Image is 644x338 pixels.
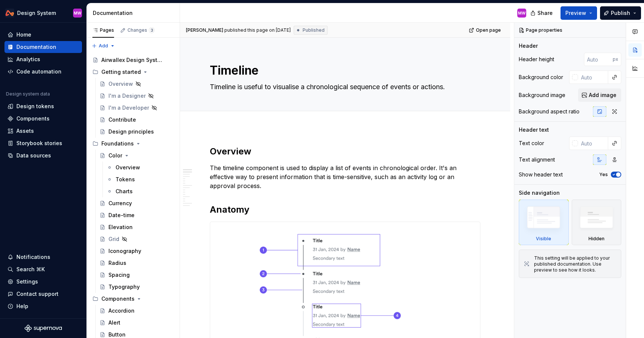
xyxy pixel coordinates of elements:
div: Overview [116,164,140,171]
textarea: Timeline is useful to visualise a chronological sequence of events or actions. [208,81,479,93]
div: Grid [108,235,119,243]
div: published this page on [DATE] [224,27,291,33]
img: 0733df7c-e17f-4421-95a9-ced236ef1ff0.png [5,9,14,18]
div: Changes [127,27,155,33]
textarea: Timeline [208,62,479,79]
a: Tokens [104,173,177,185]
button: Notifications [4,251,82,263]
div: Hidden [588,236,604,242]
div: Contribute [108,116,136,123]
a: I'm a Designer [97,90,177,102]
div: Components [89,293,177,305]
div: Header text [519,126,549,134]
a: Currency [97,197,177,209]
span: Add image [589,91,616,99]
a: Data sources [4,150,82,162]
div: This setting will be applied to your published documentation. Use preview to see how it looks. [534,255,616,273]
a: Overview [97,78,177,90]
a: I'm a Developer [97,102,177,114]
div: Typography [108,283,140,291]
div: Design principles [108,128,154,135]
a: Analytics [4,53,82,65]
div: Overview [108,80,133,88]
div: MW [518,10,525,16]
button: Help [4,300,82,312]
a: Contribute [97,114,177,126]
h2: Anatomy [210,204,480,216]
a: Components [4,113,82,125]
div: Documentation [93,9,177,17]
input: Auto [578,71,608,84]
div: Assets [16,127,34,135]
a: Documentation [4,41,82,53]
div: Settings [16,278,38,285]
button: Design SystemMW [1,5,85,21]
span: [PERSON_NAME] [186,27,223,33]
a: Supernova Logo [25,325,62,332]
div: Show header text [519,171,563,178]
a: Storybook stories [4,137,82,149]
a: Design principles [97,126,177,138]
a: Accordion [97,305,177,317]
button: Add [89,41,117,51]
div: Components [101,295,135,303]
button: Add image [578,88,621,102]
input: Auto [584,53,613,66]
span: Published [303,27,325,33]
p: px [613,56,618,62]
div: Help [16,303,28,310]
div: Getting started [89,66,177,78]
div: Design system data [6,91,50,97]
div: Design tokens [16,103,54,110]
a: Elevation [97,221,177,233]
a: Assets [4,125,82,137]
div: Pages [92,27,114,33]
div: Documentation [16,43,56,51]
div: Foundations [101,140,134,147]
p: The timeline component is used to display a list of events in chronological order. It's an effect... [210,163,480,190]
div: Currency [108,200,132,207]
a: Open page [467,25,504,35]
h2: Overview [210,145,480,157]
span: 3 [149,27,155,33]
div: Home [16,31,31,38]
span: Share [537,9,553,17]
div: Code automation [16,68,61,75]
a: Iconography [97,245,177,257]
div: Tokens [116,176,135,183]
button: Publish [600,6,641,20]
a: Typography [97,281,177,293]
a: Charts [104,185,177,197]
div: Analytics [16,56,40,63]
div: Header [519,42,538,50]
div: I'm a Developer [108,104,149,112]
input: Auto [578,137,608,150]
a: Design tokens [4,100,82,112]
div: Iconography [108,247,141,255]
span: Add [99,43,108,49]
a: Alert [97,317,177,329]
div: Text alignment [519,156,555,163]
div: Side navigation [519,189,560,197]
div: Hidden [572,200,622,245]
div: Background image [519,91,565,99]
div: Background color [519,73,563,81]
div: Notifications [16,253,50,261]
div: Spacing [108,271,130,279]
div: Accordion [108,307,135,314]
button: Contact support [4,288,82,300]
span: Preview [565,9,586,17]
a: Date-time [97,209,177,221]
a: Airwallex Design System [89,54,177,66]
div: Getting started [101,68,141,76]
div: MW [74,10,81,16]
div: Components [16,115,50,122]
div: Visible [536,236,551,242]
button: Search ⌘K [4,263,82,275]
a: Color [97,150,177,162]
div: Elevation [108,223,133,231]
div: Text color [519,140,544,147]
a: Overview [104,162,177,173]
div: Visible [519,200,569,245]
div: Foundations [89,138,177,150]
